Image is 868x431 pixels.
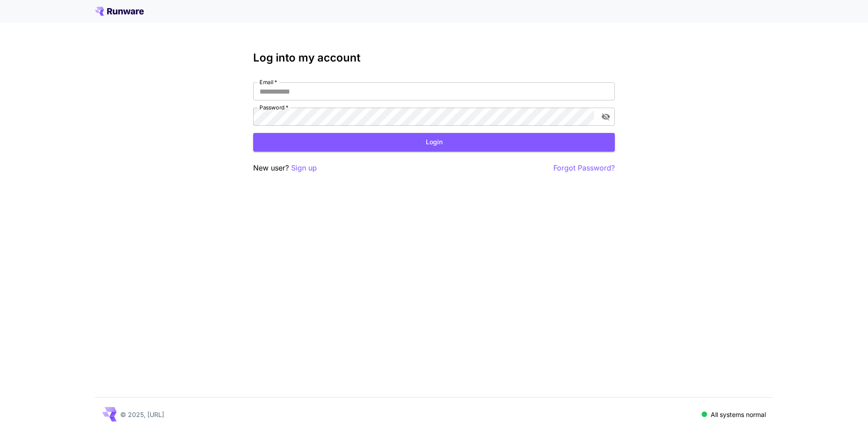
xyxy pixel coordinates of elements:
label: Password [259,104,288,111]
button: Login [253,133,615,152]
h3: Log into my account [253,52,615,64]
button: Forgot Password? [553,162,615,174]
label: Email [259,78,277,86]
button: toggle password visibility [598,109,614,125]
button: Sign up [291,162,317,174]
p: © 2025, [URL] [120,410,164,419]
p: New user? [253,162,317,174]
p: All systems normal [711,410,766,419]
